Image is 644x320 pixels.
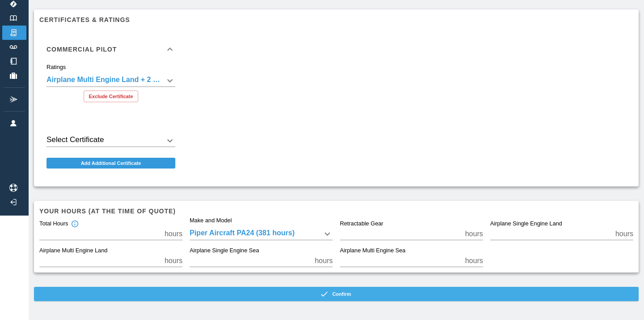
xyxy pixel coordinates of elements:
button: Confirm [34,287,639,301]
p: hours [465,229,483,239]
p: hours [315,255,333,266]
svg: Total hours in fixed-wing aircraft [71,220,79,228]
h6: Your hours (at the time of quote) [39,206,633,216]
label: Airplane Single Engine Sea [190,247,259,255]
div: Piper Aircraft PA24 (381 hours) [190,228,333,240]
div: Commercial Pilot [39,35,182,64]
h6: Certificates & Ratings [39,15,633,25]
h6: Commercial Pilot [47,46,117,52]
p: hours [165,255,182,266]
label: Retractable Gear [340,220,383,228]
p: hours [165,229,182,239]
p: hours [615,229,633,239]
button: Exclude Certificate [84,91,138,102]
label: Airplane Multi Engine Land [39,247,107,255]
label: Make and Model [190,216,232,225]
label: Airplane Multi Engine Sea [340,247,406,255]
label: Airplane Single Engine Land [490,220,562,228]
div: Commercial Pilot [39,64,182,109]
label: Ratings [47,63,66,71]
button: Add Additional Certificate [47,158,175,169]
div: Airplane Multi Engine Land + 2 more [47,74,175,87]
div: Total Hours [39,220,79,228]
p: hours [465,255,483,266]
